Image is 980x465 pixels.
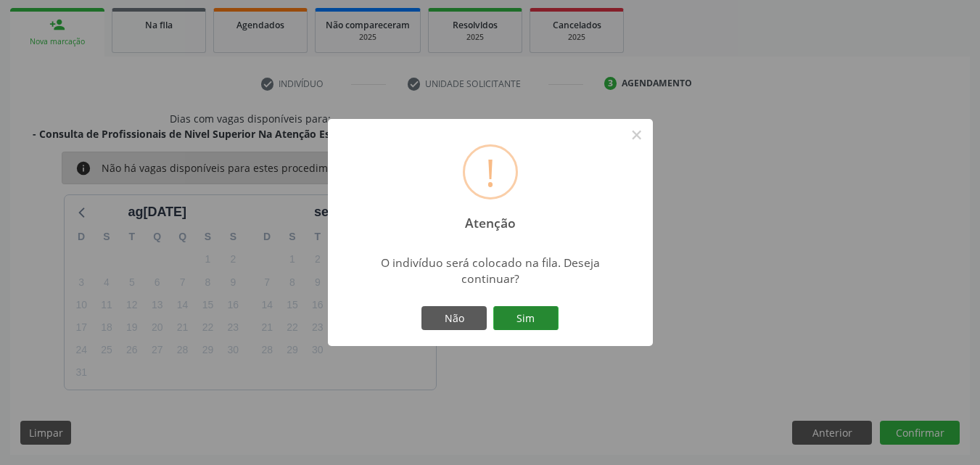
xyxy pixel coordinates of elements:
[452,205,528,231] h2: Atenção
[421,306,487,331] button: Não
[362,255,618,287] div: O indivíduo será colocado na fila. Deseja continuar?
[485,147,495,197] div: !
[493,306,559,331] button: Sim
[625,123,649,147] button: Close this dialog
